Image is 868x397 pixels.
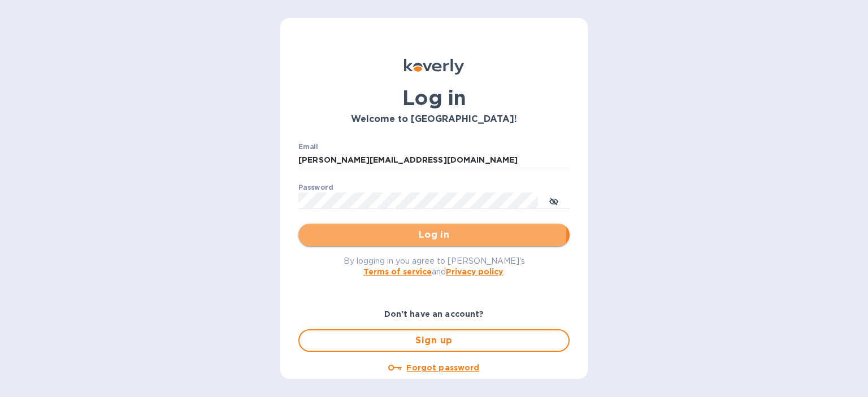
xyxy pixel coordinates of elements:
[298,86,570,110] h1: Log in
[298,184,333,191] label: Password
[344,256,525,276] span: By logging in you agree to [PERSON_NAME]'s and .
[384,309,484,319] b: Don't have an account?
[446,267,503,276] a: Privacy policy
[298,152,570,169] input: Enter email address
[406,363,479,372] u: Forgot password
[363,267,432,276] a: Terms of service
[309,334,559,347] span: Sign up
[404,59,464,75] img: Koverly
[298,224,570,246] button: Log in
[542,189,565,212] button: toggle password visibility
[298,329,570,352] button: Sign up
[298,143,318,150] label: Email
[298,114,570,125] h3: Welcome to [GEOGRAPHIC_DATA]!
[307,228,561,242] span: Log in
